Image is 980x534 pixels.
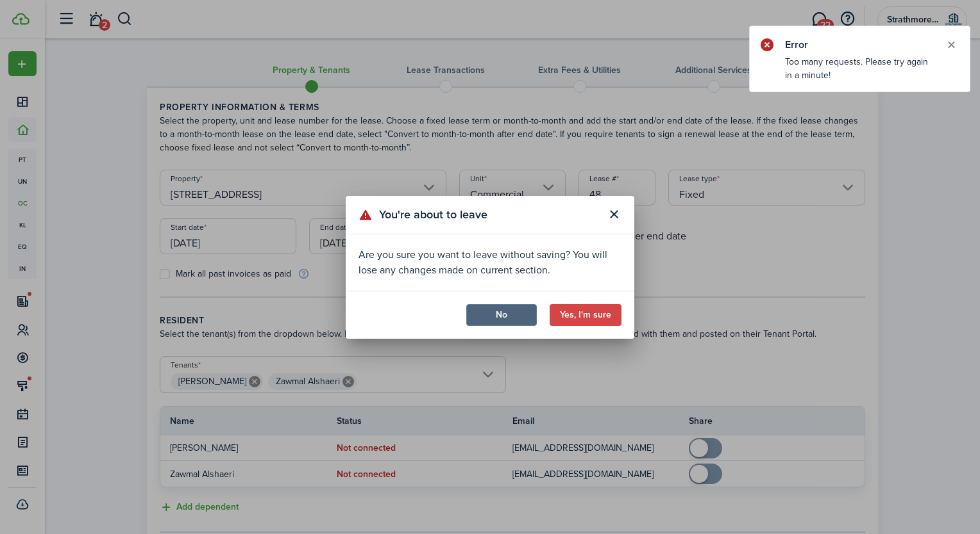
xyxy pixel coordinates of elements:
[603,204,625,225] button: Close modal
[550,304,621,326] button: Yes, I'm sure
[379,206,487,223] span: You're about to leave
[785,37,933,53] notify-title: Error
[359,247,621,278] div: Are you sure you want to leave without saving? You will lose any changes made on current section.
[750,55,970,92] notify-body: Too many requests. Please try again in a minute!
[942,36,960,54] button: Close notify
[466,304,537,326] button: No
